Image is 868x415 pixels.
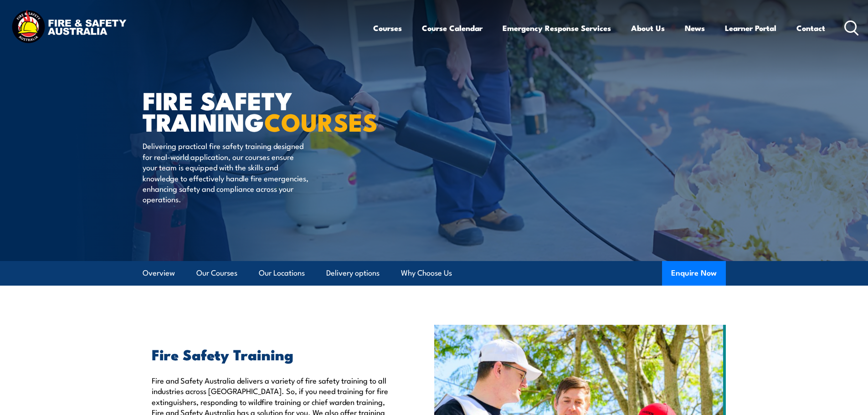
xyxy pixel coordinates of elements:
[259,261,305,285] a: Our Locations
[326,261,380,285] a: Delivery options
[143,89,368,132] h1: FIRE SAFETY TRAINING
[631,16,665,40] a: About Us
[143,261,175,285] a: Overview
[152,348,392,360] h2: Fire Safety Training
[401,261,452,285] a: Why Choose Us
[196,261,237,285] a: Our Courses
[373,16,402,40] a: Courses
[503,16,611,40] a: Emergency Response Services
[264,102,378,140] strong: COURSES
[422,16,483,40] a: Course Calendar
[796,16,825,40] a: Contact
[143,140,309,204] p: Delivering practical fire safety training designed for real-world application, our courses ensure...
[685,16,705,40] a: News
[662,261,726,286] button: Enquire Now
[725,16,776,40] a: Learner Portal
